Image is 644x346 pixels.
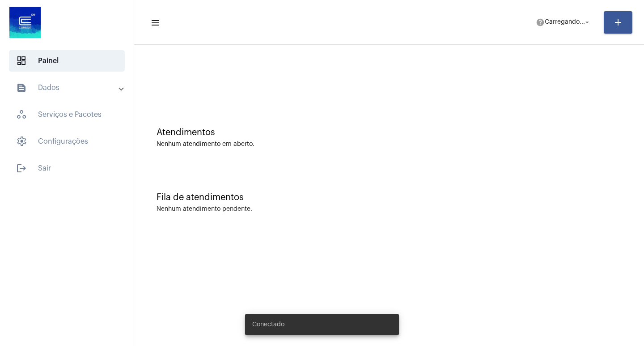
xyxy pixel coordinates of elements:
[530,13,597,31] button: Carregando...
[16,163,27,174] mat-icon: sidenav icon
[7,4,43,40] img: d4669ae0-8c07-2337-4f67-34b0df7f5ae4.jpeg
[150,17,159,28] mat-icon: sidenav icon
[157,128,622,137] div: Atendimentos
[16,82,119,93] mat-panel-title: Dados
[16,136,27,147] span: sidenav icon
[157,206,252,213] div: Nenhum atendimento pendente.
[157,192,622,202] div: Fila de atendimentos
[613,17,623,28] mat-icon: add
[9,131,125,152] span: Configurações
[9,104,125,125] span: Serviços e Pacotes
[536,18,545,27] mat-icon: help
[5,77,134,98] mat-expansion-panel-header: sidenav iconDados
[545,19,585,26] span: Carregando...
[252,320,284,329] span: Conectado
[16,82,27,93] mat-icon: sidenav icon
[16,56,27,66] span: sidenav icon
[583,18,591,26] mat-icon: arrow_drop_down
[9,158,125,179] span: Sair
[157,141,622,148] div: Nenhum atendimento em aberto.
[9,50,125,72] span: Painel
[16,109,27,120] span: sidenav icon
